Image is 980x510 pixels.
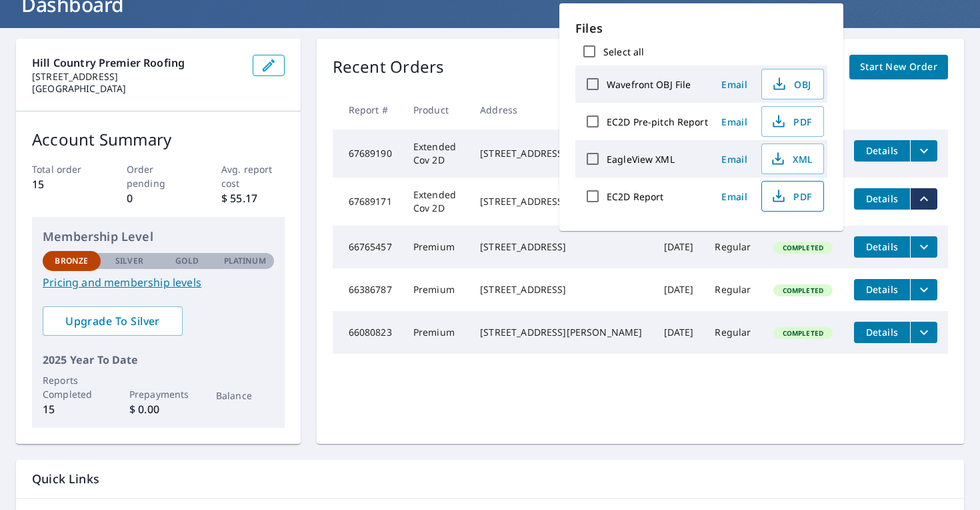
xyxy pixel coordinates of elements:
[761,144,824,174] button: XML
[849,55,948,79] a: Start New Order
[32,176,95,192] p: 15
[175,255,198,267] p: Gold
[55,255,88,267] p: Bronze
[216,389,274,403] p: Balance
[854,322,910,343] button: detailsBtn-66080823
[653,268,705,311] td: [DATE]
[129,387,187,401] p: Prepayments
[32,83,242,95] p: [GEOGRAPHIC_DATA]
[129,401,187,417] p: $ 0.00
[653,311,705,354] td: [DATE]
[480,283,642,296] div: [STREET_ADDRESS]
[761,69,824,99] button: OBJ
[713,149,756,170] button: Email
[719,153,751,166] span: Email
[704,268,762,311] td: Regular
[854,236,910,258] button: detailsBtn-66765457
[224,255,266,267] p: Platinum
[910,279,937,300] button: filesDropdownBtn-66386787
[32,71,242,83] p: [STREET_ADDRESS]
[719,190,751,203] span: Email
[480,240,642,254] div: [STREET_ADDRESS]
[32,471,948,487] p: Quick Links
[333,90,403,130] th: Report #
[862,283,902,296] span: Details
[43,306,183,336] a: Upgrade To Silver
[704,311,762,354] td: Regular
[910,322,937,343] button: filesDropdownBtn-66080823
[403,178,469,226] td: Extended Cov 2D
[761,181,824,212] button: PDF
[713,111,756,132] button: Email
[862,326,902,338] span: Details
[719,115,751,128] span: Email
[403,268,469,311] td: Premium
[761,106,824,137] button: PDF
[854,140,910,162] button: detailsBtn-67689190
[862,192,902,205] span: Details
[480,326,642,339] div: [STREET_ADDRESS][PERSON_NAME]
[704,226,762,268] td: Regular
[775,328,831,338] span: Completed
[32,127,285,152] p: Account Summary
[127,162,190,190] p: Order pending
[32,55,242,71] p: Hill Country Premier Roofing
[403,226,469,268] td: Premium
[333,130,403,178] td: 67689190
[333,178,403,226] td: 67689171
[653,226,705,268] td: [DATE]
[127,190,190,206] p: 0
[115,255,143,267] p: Silver
[854,279,910,300] button: detailsBtn-66386787
[854,188,910,210] button: detailsBtn-67689171
[607,78,691,91] label: Wavefront OBJ File
[221,190,285,206] p: $ 55.17
[403,311,469,354] td: Premium
[53,314,172,328] span: Upgrade To Silver
[862,144,902,157] span: Details
[469,90,653,130] th: Address
[775,286,831,295] span: Completed
[603,45,644,58] label: Select all
[910,140,937,162] button: filesDropdownBtn-67689190
[43,228,274,246] p: Membership Level
[403,130,469,178] td: Extended Cov 2D
[403,90,469,130] th: Product
[43,373,101,401] p: Reports Completed
[775,243,831,252] span: Completed
[607,190,663,203] label: EC2D Report
[43,352,274,368] p: 2025 Year To Date
[713,74,756,95] button: Email
[333,55,445,79] p: Recent Orders
[221,162,285,190] p: Avg. report cost
[333,311,403,354] td: 66080823
[770,188,813,204] span: PDF
[333,268,403,311] td: 66386787
[32,162,95,176] p: Total order
[713,186,756,207] button: Email
[770,113,813,130] span: PDF
[607,115,708,128] label: EC2D Pre-pitch Report
[719,78,751,91] span: Email
[43,274,274,290] a: Pricing and membership levels
[607,153,675,166] label: EagleView XML
[770,151,813,167] span: XML
[910,236,937,258] button: filesDropdownBtn-66765457
[770,76,813,92] span: OBJ
[862,240,902,253] span: Details
[480,195,642,208] div: [STREET_ADDRESS]
[860,59,937,75] span: Start New Order
[480,147,642,160] div: [STREET_ADDRESS]
[43,401,101,417] p: 15
[910,188,937,210] button: filesDropdownBtn-67689171
[333,226,403,268] td: 66765457
[575,19,827,37] p: Files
